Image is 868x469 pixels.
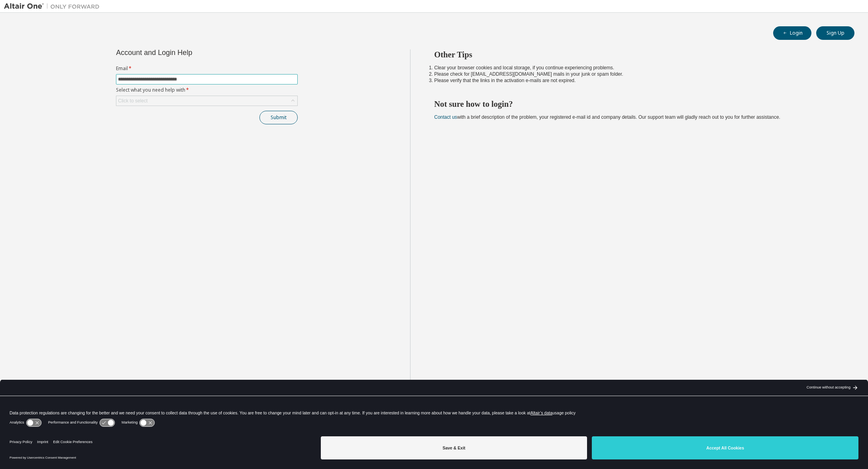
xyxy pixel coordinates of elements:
[434,114,457,120] a: Contact us
[434,114,780,120] span: with a brief description of the problem, your registered e-mail id and company details. Our suppo...
[434,77,841,84] li: Please verify that the links in the activation e-mails are not expired.
[4,2,104,10] img: Altair One
[116,96,297,106] div: Click to select
[434,49,841,60] h2: Other Tips
[116,65,298,72] label: Email
[434,71,841,77] li: Please check for [EMAIL_ADDRESS][DOMAIN_NAME] mails in your junk or spam folder.
[259,111,298,124] button: Submit
[816,26,854,40] button: Sign Up
[118,98,147,104] div: Click to select
[434,65,841,71] li: Clear your browser cookies and local storage, if you continue experiencing problems.
[116,49,261,56] div: Account and Login Help
[773,26,811,40] button: Login
[434,99,841,109] h2: Not sure how to login?
[116,87,298,93] label: Select what you need help with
